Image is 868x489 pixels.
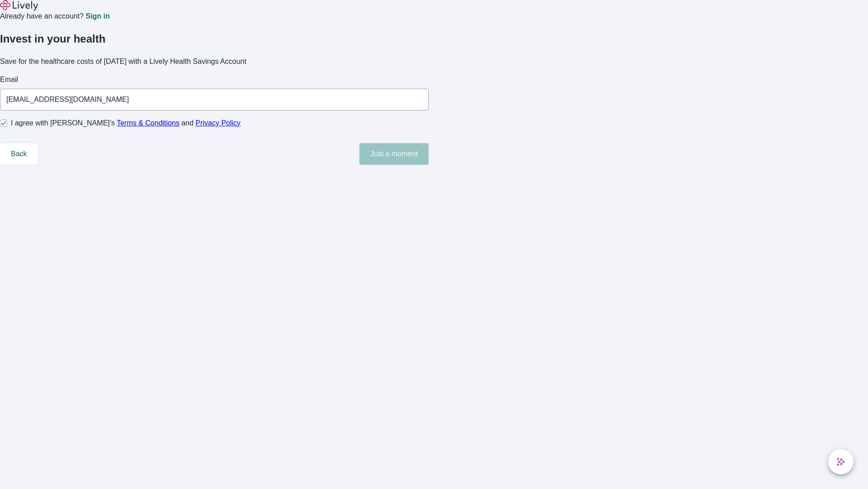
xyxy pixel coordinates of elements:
span: I agree with [PERSON_NAME]’s and [11,118,241,129]
svg: Lively AI Assistant [836,457,845,466]
a: Terms & Conditions [117,119,179,127]
a: Privacy Policy [196,119,241,127]
a: Sign in [85,13,109,20]
button: chat [828,449,854,475]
